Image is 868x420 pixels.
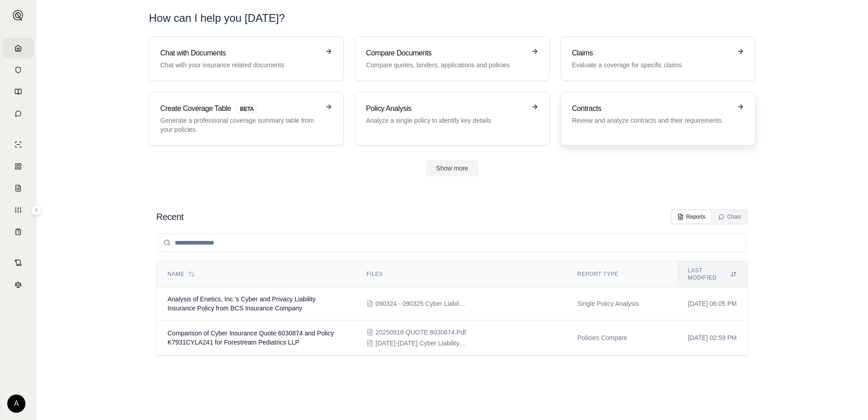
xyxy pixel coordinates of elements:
a: Legal Search Engine [2,275,34,295]
button: Chats [713,210,747,223]
p: Generate a professional coverage summary table from your policies. [160,116,320,134]
p: Analyze a single policy to identify key details [366,116,525,125]
a: Documents Vault [2,60,34,80]
h1: How can I help you [DATE]? [149,11,285,25]
th: Files [355,261,567,287]
div: Last modified [688,267,737,281]
a: Claim Coverage [2,178,34,198]
div: Chats [718,213,741,220]
div: Name [168,270,345,278]
button: Expand sidebar [9,6,27,25]
p: Review and analyze contracts and their requirements [572,116,731,125]
p: Evaluate a coverage for specific claims [572,60,731,70]
a: Single Policy [2,135,34,155]
a: ClaimsEvaluate a coverage for specific claims [561,36,755,81]
h3: Claims [572,48,731,59]
div: A [7,395,25,413]
div: Reports [677,213,705,220]
span: 20250916 QUOTE 6030874.Pdf [375,328,466,337]
a: Create Coverage TableBETAGenerate a professional coverage summary table from your policies. [149,92,344,145]
a: ContractsReview and analyze contracts and their requirements [561,92,755,145]
th: Report Type [567,261,677,287]
a: Prompt Library [2,82,34,102]
td: [DATE] 06:05 PM [677,287,748,320]
span: Comparison of Cyber Insurance Quote 6030874 and Policy K7931CYLA241 for Forestream Pediatrics LLP [168,330,334,346]
button: Reports [672,210,711,223]
button: Show more [425,160,479,176]
a: Custom Report [2,200,34,220]
a: Contract Analysis [2,253,34,273]
h3: Policy Analysis [366,103,525,114]
h2: Recent [156,210,183,223]
span: 090324 - 090325 Cyber Liability policy.pdf [375,299,466,308]
a: Chat [2,104,34,124]
h3: Chat with Documents [160,48,320,59]
td: Single Policy Analysis [567,287,677,320]
img: Expand sidebar [13,10,24,21]
h3: Create Coverage Table [160,103,320,114]
h3: Contracts [572,103,731,114]
p: Compare quotes, binders, applications and policies [366,60,525,70]
td: [DATE] 02:59 PM [677,320,748,355]
span: Analysis of Enetics, Inc.'s Cyber and Privacy Liability Insurance Policy from BCS Insurance Company [168,295,316,312]
td: Policies Compare [567,320,677,355]
span: BETA [235,104,259,114]
span: 2024-2025 Cyber Liability.pdf [375,339,466,348]
a: Compare DocumentsCompare quotes, binders, applications and policies [355,36,549,81]
h3: Compare Documents [366,48,525,59]
a: Chat with DocumentsChat with your insurance related documents [149,36,344,81]
button: Expand sidebar [31,205,42,215]
p: Chat with your insurance related documents [160,60,320,70]
a: Coverage Table [2,222,34,242]
a: Policy AnalysisAnalyze a single policy to identify key details [355,92,549,145]
a: Home [2,38,34,58]
a: Policy Comparisons [2,156,34,176]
